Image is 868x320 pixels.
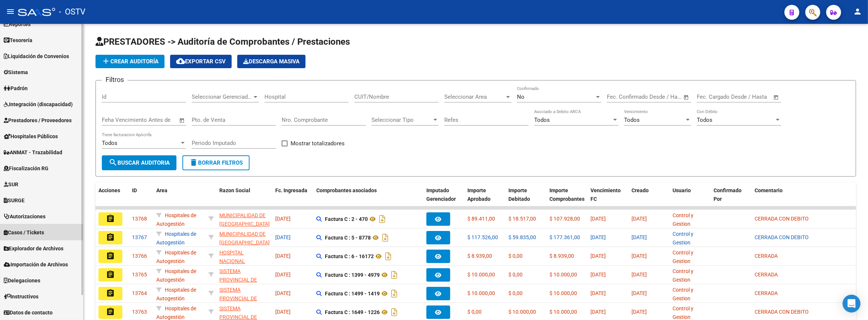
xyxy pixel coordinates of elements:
div: - 30691822849 [219,267,269,283]
span: $ 10.000,00 [549,272,577,278]
span: Datos de contacto [4,308,53,317]
span: $ 117.526,00 [467,234,498,240]
span: Casos / Tickets [4,228,44,237]
span: 13764 [132,290,147,296]
span: Buscar Auditoria [109,159,170,166]
strong: Factura C : 2 - 470 [325,216,368,222]
span: [DATE] [275,290,291,296]
span: $ 8.939,00 [549,253,574,259]
strong: Factura C : 6 - 16172 [325,253,374,259]
mat-icon: assignment [106,251,115,260]
span: Tesorería [4,36,32,44]
span: Sistema [4,68,28,76]
mat-icon: person [853,7,862,16]
span: Descarga Masiva [243,58,300,65]
span: [DATE] [590,216,606,222]
strong: Factura C : 5 - 8778 [325,235,371,241]
span: Hospitales de Autogestión [156,231,196,245]
span: Fiscalización RG [4,164,48,172]
span: $ 0,00 [508,272,523,278]
div: - 30624944182 [219,211,269,227]
span: Acciones [98,187,120,193]
i: Descargar documento [383,250,393,262]
button: Open calendar [682,93,691,102]
span: [DATE] [590,253,606,259]
span: [DATE] [632,309,647,315]
mat-icon: assignment [106,289,115,298]
datatable-header-cell: Vencimiento FC [587,183,629,215]
span: Todos [534,117,550,123]
i: Descargar documento [380,232,390,244]
app-download-masive: Descarga masiva de comprobantes (adjuntos) [237,55,305,68]
datatable-header-cell: Importe Debitado [505,183,546,215]
span: $ 10.000,00 [508,309,536,315]
span: - OSTV [59,4,85,20]
span: $ 0,00 [467,309,482,315]
span: $ 107.928,00 [549,216,580,222]
i: Descargar documento [389,269,399,281]
div: - 30691822849 [219,286,269,301]
span: SUR [4,180,18,188]
datatable-header-cell: Acciones [95,183,129,215]
span: MUNICIPALIDAD DE [GEOGRAPHIC_DATA] [219,212,270,227]
span: Crear Auditoría [101,58,159,65]
span: Comentario [755,187,783,193]
mat-icon: assignment [106,270,115,279]
mat-icon: menu [6,7,15,16]
datatable-header-cell: Area [153,183,206,215]
span: [DATE] [275,216,291,222]
div: - 30635976809 [219,248,269,264]
mat-icon: search [109,158,117,167]
button: Borrar Filtros [182,155,250,170]
div: Open Intercom Messenger [843,295,861,313]
span: Prestadores / Proveedores [4,116,72,124]
span: Exportar CSV [176,58,226,65]
span: PRESTADORES -> Auditoría de Comprobantes / Prestaciones [95,37,350,47]
span: Control y Gestion Hospitales Públicos (OSTV) [673,231,697,271]
datatable-header-cell: Creado [629,183,670,215]
span: Seleccionar Gerenciador [192,94,252,100]
span: $ 0,00 [508,290,523,296]
span: $ 89.411,00 [467,216,495,222]
span: Hospitales de Autogestión [156,212,196,227]
span: Todos [624,117,640,123]
span: [DATE] [275,272,291,278]
span: SISTEMA PROVINCIAL DE SALUD [219,268,257,291]
span: [DATE] [590,234,606,240]
mat-icon: delete [189,158,198,167]
button: Exportar CSV [170,55,232,68]
span: SURGE [4,196,25,205]
span: Control y Gestion Hospitales Públicos (OSTV) [673,250,697,289]
span: Delegaciones [4,276,40,285]
mat-icon: add [101,57,110,66]
span: MUNICIPALIDAD DE [GEOGRAPHIC_DATA][PERSON_NAME] [219,231,270,254]
span: Vencimiento FC [590,187,621,202]
div: - 30691822849 [219,304,269,320]
button: Crear Auditoría [95,55,164,68]
span: Seleccionar Area [444,94,505,100]
span: Reportes [4,20,31,28]
datatable-header-cell: Importe Aprobado [464,183,505,215]
span: Importe Debitado [508,187,530,202]
span: Instructivos [4,292,38,301]
span: [DATE] [632,234,647,240]
strong: Factura C : 1649 - 1226 [325,309,380,315]
span: ID [132,187,137,193]
span: $ 8.939,00 [467,253,492,259]
h3: Filtros [102,75,128,85]
span: Comprobantes asociados [316,187,377,193]
span: $ 18.517,00 [508,216,536,222]
span: Imputado Gerenciador [426,187,456,202]
button: Open calendar [772,93,781,102]
button: Buscar Auditoria [102,155,176,170]
button: Descarga Masiva [237,55,305,68]
span: Hospitales de Autogestión [156,305,196,320]
span: Importación de Archivos [4,260,68,269]
mat-icon: assignment [106,214,115,223]
datatable-header-cell: ID [129,183,153,215]
span: Confirmado Por [714,187,742,202]
span: Control y Gestion Hospitales Públicos (OSTV) [673,212,697,252]
div: - 33545679359 [219,230,269,245]
span: [DATE] [632,272,647,278]
span: Hospitales de Autogestión [156,268,196,283]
